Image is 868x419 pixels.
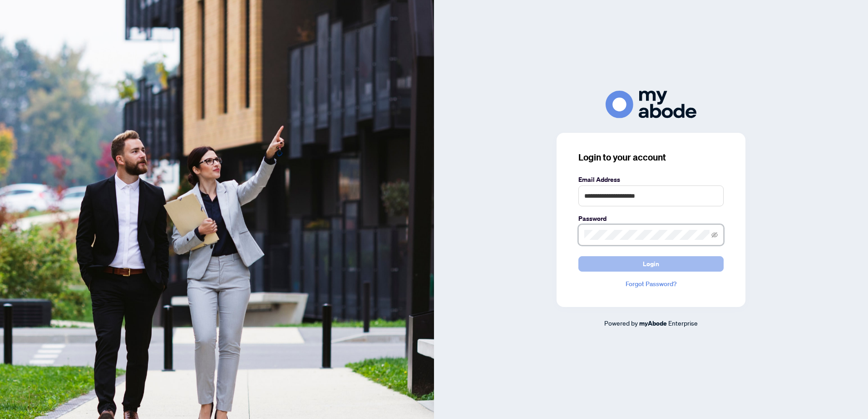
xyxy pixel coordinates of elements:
[711,232,718,238] span: eye-invisible
[606,91,696,118] img: ma-logo
[668,319,698,327] span: Enterprise
[578,256,724,272] button: Login
[604,319,638,327] span: Powered by
[639,318,667,328] a: myAbode
[643,257,659,271] span: Login
[578,279,724,289] a: Forgot Password?
[578,214,724,224] label: Password
[578,175,724,185] label: Email Address
[578,151,724,164] h3: Login to your account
